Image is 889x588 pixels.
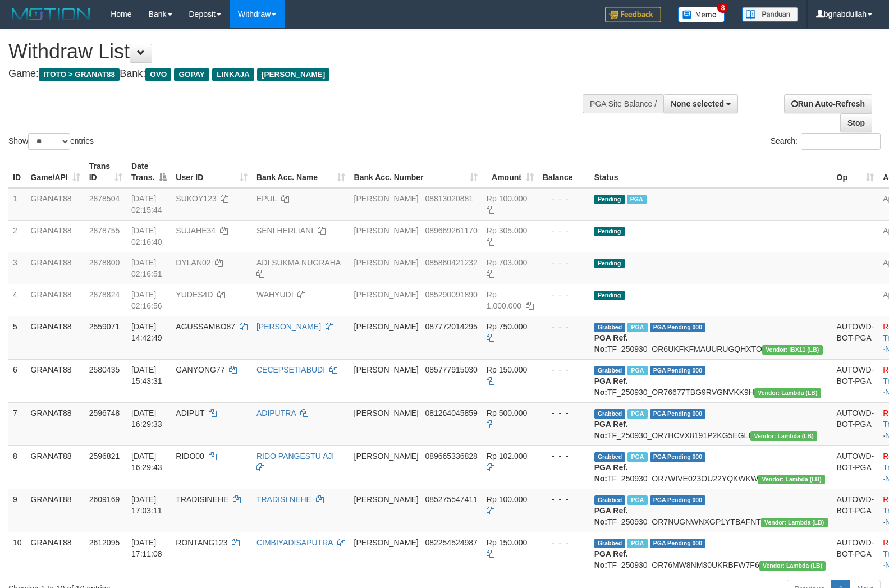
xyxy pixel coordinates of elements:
td: 6 [8,359,26,402]
span: Copy 08813020881 to clipboard [425,194,473,203]
span: PGA Pending [650,323,706,332]
span: AGUSSAMBO87 [176,322,235,331]
span: [PERSON_NAME] [354,452,419,461]
th: Status [590,156,832,188]
span: [DATE] 02:15:44 [131,194,162,214]
span: Grabbed [594,495,626,505]
span: Copy 082254524987 to clipboard [425,538,477,547]
th: Op: activate to sort column ascending [832,156,879,188]
span: Vendor URL: https://dashboard.q2checkout.com/secure [750,431,817,441]
span: PGA Pending [650,495,706,505]
span: [PERSON_NAME] [354,322,419,331]
span: [DATE] 15:43:31 [131,365,162,385]
span: 2580435 [89,365,120,374]
div: - - - [543,537,585,548]
span: Copy 087772014295 to clipboard [425,322,477,331]
th: Amount: activate to sort column ascending [482,156,538,188]
span: Pending [594,195,625,204]
span: [PERSON_NAME] [354,226,419,235]
span: [DATE] 17:03:11 [131,495,162,515]
td: GRANAT88 [26,220,85,252]
span: PGA Pending [650,452,706,462]
span: GOPAY [174,68,209,81]
span: Grabbed [594,409,626,419]
input: Search: [801,133,881,150]
span: [PERSON_NAME] [257,68,329,81]
span: Copy 085777915030 to clipboard [425,365,477,374]
span: Marked by bgndedek [627,539,647,548]
a: EPUL [256,194,277,203]
td: AUTOWD-BOT-PGA [832,445,879,489]
a: RIDO PANGESTU AJI [256,452,334,461]
td: 1 [8,188,26,220]
b: PGA Ref. No: [594,333,628,353]
td: 4 [8,284,26,316]
span: YUDES4D [176,290,213,299]
span: Vendor URL: https://dashboard.q2checkout.com/secure [759,561,826,571]
div: PGA Site Balance / [583,94,663,113]
span: Rp 703.000 [487,258,527,267]
td: GRANAT88 [26,402,85,445]
td: AUTOWD-BOT-PGA [832,316,879,359]
span: Grabbed [594,539,626,548]
img: MOTION_logo.png [8,6,94,22]
span: None selected [671,99,724,108]
span: Rp 100.000 [487,194,527,203]
span: 2878824 [89,290,120,299]
b: PGA Ref. No: [594,376,628,397]
span: Marked by bgndedek [627,495,647,505]
td: GRANAT88 [26,359,85,402]
span: [PERSON_NAME] [354,408,419,417]
span: Vendor URL: https://dashboard.q2checkout.com/secure [758,475,825,484]
th: Bank Acc. Number: activate to sort column ascending [350,156,482,188]
span: 8 [717,3,729,13]
th: Bank Acc. Name: activate to sort column ascending [252,156,350,188]
span: [PERSON_NAME] [354,258,419,267]
span: 2609169 [89,495,120,504]
span: RONTANG123 [176,538,227,547]
a: ADI SUKMA NUGRAHA [256,258,340,267]
span: [PERSON_NAME] [354,495,419,504]
span: 2878755 [89,226,120,235]
span: Rp 102.000 [487,452,527,461]
span: Copy 085860421232 to clipboard [425,258,477,267]
span: Copy 089669261170 to clipboard [425,226,477,235]
span: PGA Pending [650,366,706,375]
button: None selected [663,94,738,113]
img: Feedback.jpg [605,7,661,22]
div: - - - [543,407,585,419]
label: Search: [771,133,881,150]
h1: Withdraw List [8,40,581,63]
span: Grabbed [594,323,626,332]
span: Vendor URL: https://dashboard.q2checkout.com/secure [754,388,821,398]
a: CECEPSETIABUDI [256,365,325,374]
span: RIDO00 [176,452,204,461]
span: 2878800 [89,258,120,267]
span: PGA Pending [650,409,706,419]
div: - - - [543,225,585,236]
span: Grabbed [594,452,626,462]
td: 8 [8,445,26,489]
img: panduan.png [742,7,798,22]
span: 2559071 [89,322,120,331]
span: 2878504 [89,194,120,203]
span: ITOTO > GRANAT88 [39,68,120,81]
td: 5 [8,316,26,359]
span: 2612095 [89,538,120,547]
img: Button%20Memo.svg [678,7,725,22]
span: Marked by bgndedek [627,323,647,332]
b: PGA Ref. No: [594,420,628,440]
td: AUTOWD-BOT-PGA [832,532,879,575]
span: [DATE] 17:11:08 [131,538,162,558]
span: [DATE] 02:16:51 [131,258,162,278]
div: - - - [543,257,585,268]
div: - - - [543,494,585,505]
a: ADIPUTRA [256,408,296,417]
td: GRANAT88 [26,445,85,489]
span: [DATE] 02:16:56 [131,290,162,310]
td: TF_250930_OR76677TBG9RVGNVKK9H [590,359,832,402]
td: 3 [8,252,26,284]
a: Stop [840,113,872,132]
td: 2 [8,220,26,252]
span: OVO [145,68,171,81]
